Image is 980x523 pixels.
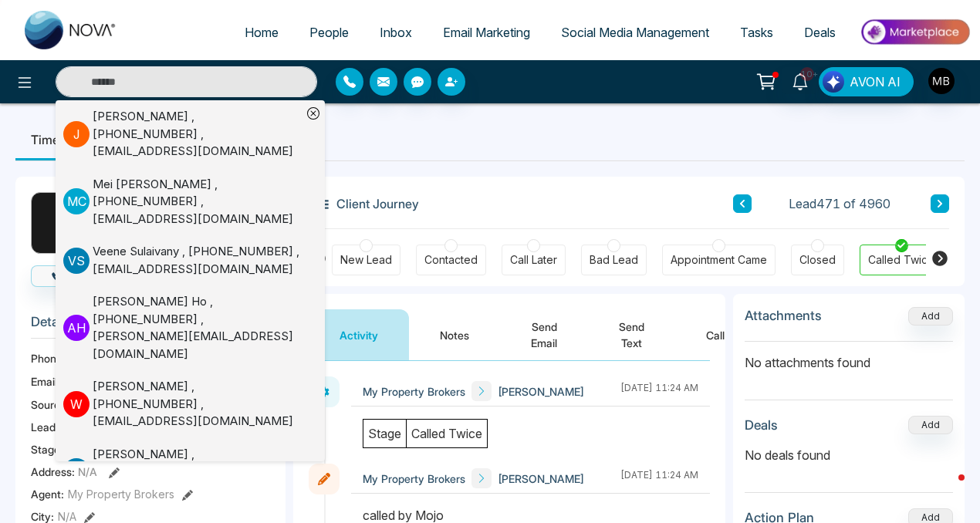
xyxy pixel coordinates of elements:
[510,252,557,268] div: Call Later
[93,243,302,278] div: Veene Sulaivany , [PHONE_NUMBER] , [EMAIL_ADDRESS][DOMAIN_NAME]
[908,416,953,434] button: Add
[363,383,465,400] span: My Property Brokers
[500,309,588,360] button: Send Email
[800,67,814,81] span: 10+
[31,373,60,390] span: Email:
[804,25,836,40] span: Deals
[68,486,174,502] span: My Property Brokers
[31,314,270,338] h3: Details
[25,11,117,49] img: Nova CRM Logo
[63,121,90,147] p: J
[823,71,844,93] img: Lead Flow
[928,471,965,508] iframe: Intercom live chat
[740,25,773,40] span: Tasks
[819,67,914,96] button: AVON AI
[427,18,546,47] a: Email Marketing
[364,18,427,47] a: Inbox
[93,293,302,363] div: [PERSON_NAME] Ho , [PHONE_NUMBER] , [PERSON_NAME][EMAIL_ADDRESS][DOMAIN_NAME]
[63,188,90,214] p: M C
[789,194,890,213] span: Lead 471 of 4960
[31,265,106,287] button: Call
[340,252,392,268] div: New Lead
[93,378,302,430] div: [PERSON_NAME] , [PHONE_NUMBER] , [EMAIL_ADDRESS][DOMAIN_NAME]
[309,25,349,40] span: People
[498,383,584,400] span: [PERSON_NAME]
[671,252,767,268] div: Appointment Came
[380,25,412,40] span: Inbox
[868,252,934,268] div: Called Twice
[850,73,901,91] span: AVON AI
[590,252,638,268] div: Bad Lead
[93,108,302,160] div: [PERSON_NAME] , [PHONE_NUMBER] , [EMAIL_ADDRESS][DOMAIN_NAME]
[363,471,465,487] span: My Property Brokers
[546,18,725,47] a: Social Media Management
[859,15,971,49] img: Market-place.gif
[725,18,789,47] a: Tasks
[31,486,64,502] span: Agent:
[675,309,755,360] button: Call
[424,252,478,268] div: Contacted
[409,309,500,360] button: Notes
[31,464,97,480] span: Address:
[620,468,698,488] div: [DATE] 11:24 AM
[745,446,953,464] p: No deals found
[309,309,409,360] button: Activity
[799,252,836,268] div: Closed
[63,248,90,274] p: V S
[93,446,302,498] div: [PERSON_NAME] , [PHONE_NUMBER] , [EMAIL_ADDRESS][DOMAIN_NAME]
[93,176,302,228] div: Mei [PERSON_NAME] , [PHONE_NUMBER] , [EMAIL_ADDRESS][DOMAIN_NAME]
[443,25,530,40] span: Email Marketing
[498,471,584,487] span: [PERSON_NAME]
[31,419,86,435] span: Lead Type:
[745,342,953,372] p: No attachments found
[294,18,364,47] a: People
[908,309,953,322] span: Add
[31,350,66,366] span: Phone:
[620,381,698,401] div: [DATE] 11:24 AM
[229,18,294,47] a: Home
[745,308,822,323] h3: Attachments
[15,119,95,160] li: Timeline
[908,307,953,326] button: Add
[588,309,675,360] button: Send Text
[63,315,90,341] p: A H
[63,458,90,484] p: F
[309,192,419,215] h3: Client Journey
[31,192,93,254] div: J
[782,67,819,94] a: 10+
[561,25,709,40] span: Social Media Management
[63,391,90,417] p: W
[31,441,63,457] span: Stage:
[31,396,69,413] span: Source:
[928,68,955,94] img: User Avatar
[789,18,851,47] a: Deals
[745,417,778,433] h3: Deals
[245,25,279,40] span: Home
[78,465,97,478] span: N/A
